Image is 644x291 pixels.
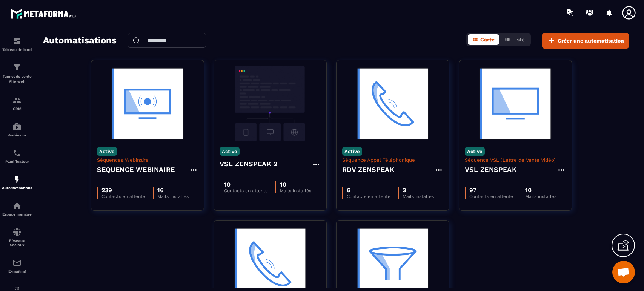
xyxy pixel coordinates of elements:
p: Séquence VSL (Lettre de Vente Vidéo) [465,157,566,163]
img: social-network [12,228,22,237]
h4: SEQUENCE WEBINAIRE [97,164,175,175]
p: Séquence Appel Téléphonique [342,157,443,163]
a: automationsautomationsAutomatisations [2,169,32,196]
button: Carte [468,34,499,45]
p: Automatisations [2,186,32,190]
img: automation-background [465,66,566,141]
img: automations [12,201,22,210]
img: scheduler [12,149,22,158]
img: automations [12,175,22,184]
span: Liste [512,37,525,43]
h4: VSL ZENSPEAK [465,164,516,175]
div: Ouvrir le chat [612,261,635,283]
a: automationsautomationsWebinaire [2,116,32,143]
p: Mails installés [403,194,434,199]
img: formation [12,96,22,105]
p: CRM [2,107,32,111]
p: 10 [280,181,311,188]
p: Contacts en attente [224,188,268,193]
p: Mails installés [157,194,189,199]
img: email [12,258,22,267]
p: Active [342,147,362,156]
p: Active [220,147,240,156]
p: Mails installés [525,194,556,199]
img: automation-background [220,66,321,141]
button: Liste [500,34,529,45]
p: 239 [101,187,145,194]
p: 10 [224,181,268,188]
img: automation-background [342,66,443,141]
p: Active [465,147,485,156]
p: Mails installés [280,188,311,193]
p: Tunnel de vente Site web [2,74,32,84]
span: Carte [480,37,495,43]
p: Contacts en attente [469,194,513,199]
p: 3 [403,187,434,194]
a: formationformationTunnel de vente Site web [2,57,32,90]
img: automations [12,122,22,131]
p: E-mailing [2,269,32,273]
a: formationformationTableau de bord [2,31,32,57]
img: formation [12,37,22,46]
a: social-networksocial-networkRéseaux Sociaux [2,222,32,253]
p: Contacts en attente [101,194,145,199]
a: formationformationCRM [2,90,32,116]
p: Active [97,147,117,156]
p: Espace membre [2,212,32,216]
a: emailemailE-mailing [2,253,32,279]
img: automation-background [97,66,198,141]
p: 10 [525,187,556,194]
span: Créer une automatisation [558,37,624,44]
p: Réseaux Sociaux [2,239,32,247]
img: logo [11,7,78,21]
p: Séquences Webinaire [97,157,198,163]
p: Planificateur [2,159,32,164]
p: Tableau de bord [2,47,32,52]
p: Webinaire [2,133,32,137]
p: Contacts en attente [347,194,390,199]
p: 97 [469,187,513,194]
p: 6 [347,187,390,194]
h2: Automatisations [43,33,117,49]
a: schedulerschedulerPlanificateur [2,143,32,169]
h4: VSL ZENSPEAK 2 [220,159,278,169]
button: Créer une automatisation [542,33,629,49]
img: formation [12,63,22,72]
h4: RDV ZENSPEAK [342,164,394,175]
p: 16 [157,187,189,194]
a: automationsautomationsEspace membre [2,196,32,222]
